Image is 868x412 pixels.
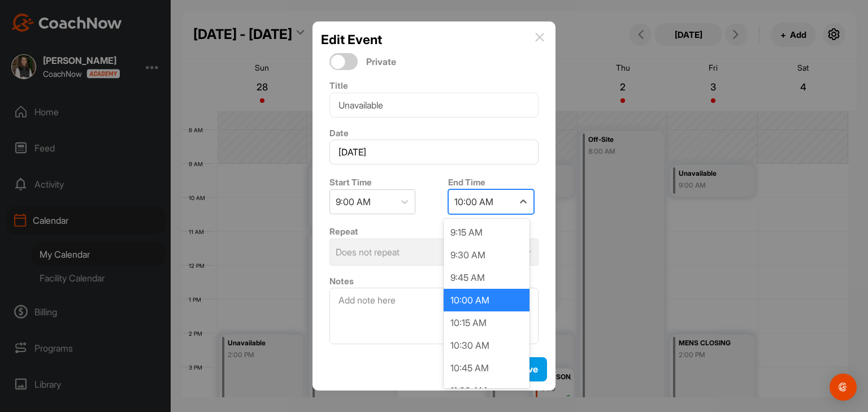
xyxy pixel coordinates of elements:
[329,93,539,118] input: Event Name
[321,30,382,49] h2: Edit Event
[444,334,530,357] div: 10:30 AM
[444,289,530,311] div: 10:00 AM
[329,226,358,237] label: Repeat
[329,128,349,138] label: Date
[444,244,530,266] div: 9:30 AM
[830,374,857,401] div: Open Intercom Messenger
[444,221,530,244] div: 9:15 AM
[444,266,530,289] div: 9:45 AM
[329,140,539,164] input: Select Date
[448,177,485,188] label: End Time
[329,177,372,188] label: Start Time
[444,357,530,379] div: 10:45 AM
[366,56,396,68] span: Private
[329,276,354,287] label: Notes
[444,311,530,334] div: 10:15 AM
[454,195,493,209] div: 10:00 AM
[444,379,530,402] div: 11:00 AM
[329,80,348,91] label: Title
[336,195,371,209] div: 9:00 AM
[535,33,544,42] img: info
